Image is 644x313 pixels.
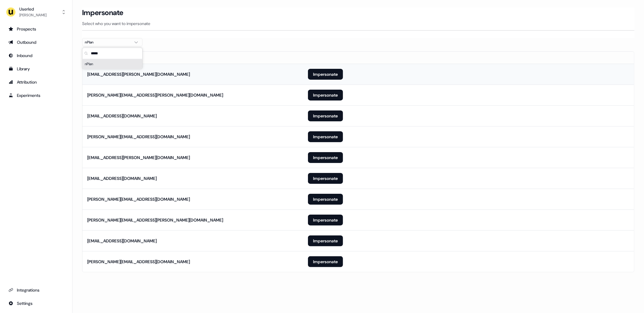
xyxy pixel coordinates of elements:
div: Library [8,66,64,72]
div: nPlan [82,59,142,69]
div: [EMAIL_ADDRESS][DOMAIN_NAME] [87,113,157,119]
div: Experiments [8,92,64,98]
div: Integrations [8,287,64,293]
button: Impersonate [308,69,343,80]
div: Userled [19,6,46,12]
div: [PERSON_NAME][EMAIL_ADDRESS][DOMAIN_NAME] [87,196,190,202]
div: [EMAIL_ADDRESS][PERSON_NAME][DOMAIN_NAME] [87,155,190,161]
button: Userled[PERSON_NAME] [5,5,67,19]
div: [PERSON_NAME][EMAIL_ADDRESS][PERSON_NAME][DOMAIN_NAME] [87,92,223,98]
div: nPlan [85,39,130,45]
div: [EMAIL_ADDRESS][PERSON_NAME][DOMAIN_NAME] [87,71,190,77]
div: Inbound [8,53,64,59]
div: [PERSON_NAME][EMAIL_ADDRESS][DOMAIN_NAME] [87,134,190,140]
button: Impersonate [308,110,343,121]
button: Impersonate [308,215,343,225]
a: Go to prospects [5,24,67,34]
button: Impersonate [308,131,343,142]
div: Prospects [8,26,64,32]
button: Impersonate [308,90,343,101]
div: [EMAIL_ADDRESS][DOMAIN_NAME] [87,175,157,181]
div: [PERSON_NAME][EMAIL_ADDRESS][PERSON_NAME][DOMAIN_NAME] [87,217,223,223]
div: [PERSON_NAME] [19,12,46,18]
button: Impersonate [308,152,343,163]
button: Impersonate [308,235,343,246]
h3: Impersonate [82,8,123,17]
button: Impersonate [308,194,343,205]
div: [EMAIL_ADDRESS][DOMAIN_NAME] [87,238,157,244]
a: Go to integrations [5,299,67,308]
a: Go to outbound experience [5,37,67,47]
p: Select who you want to impersonate [82,21,634,27]
a: Go to integrations [5,285,67,295]
button: Impersonate [308,256,343,267]
a: Go to templates [5,64,67,74]
div: [PERSON_NAME][EMAIL_ADDRESS][DOMAIN_NAME] [87,259,190,265]
button: nPlan [82,38,143,46]
a: Go to Inbound [5,51,67,60]
a: Go to attribution [5,77,67,87]
th: Email [82,52,303,64]
div: Outbound [8,39,64,45]
div: Settings [8,300,64,306]
a: Go to experiments [5,91,67,100]
div: Suggestions [82,59,142,69]
div: Attribution [8,79,64,85]
button: Impersonate [308,173,343,184]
